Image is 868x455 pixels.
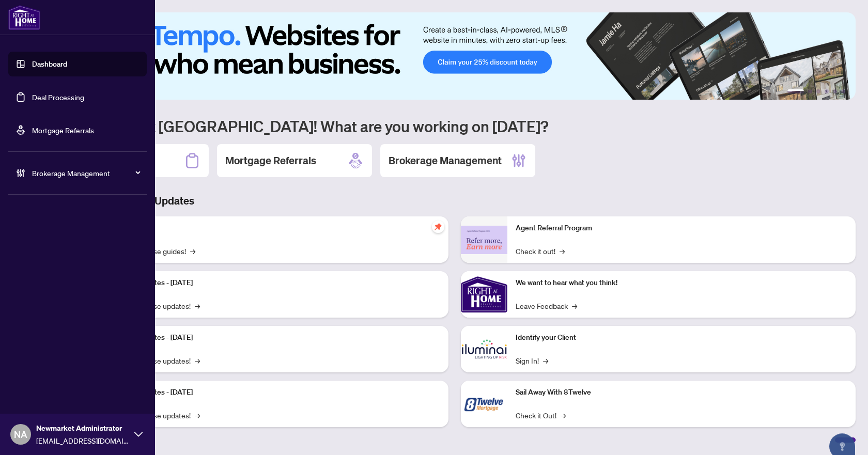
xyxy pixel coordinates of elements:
[32,167,139,179] span: Brokerage Management
[14,427,27,442] span: NA
[109,223,440,234] p: Self-Help
[36,435,129,446] span: [EMAIL_ADDRESS][DOMAIN_NAME]
[225,153,316,168] h2: Mortgage Referrals
[389,153,502,168] h2: Brokerage Management
[432,221,444,233] span: pushpin
[461,326,507,372] img: Identify your Client
[461,381,507,427] img: Sail Away With 8Twelve
[195,410,200,421] span: →
[841,89,845,93] button: 6
[516,223,847,234] p: Agent Referral Program
[8,5,40,30] img: logo
[543,355,548,366] span: →
[516,332,847,343] p: Identify your Client
[32,92,84,102] a: Deal Processing
[109,277,440,289] p: Platform Updates - [DATE]
[54,116,856,136] h1: Welcome back [GEOGRAPHIC_DATA]! What are you working on [DATE]?
[516,245,565,257] a: Check it out!→
[833,89,837,93] button: 5
[32,59,67,69] a: Dashboard
[190,245,195,257] span: →
[109,332,440,343] p: Platform Updates - [DATE]
[561,410,566,421] span: →
[195,300,200,311] span: →
[572,300,577,311] span: →
[825,89,829,93] button: 4
[54,12,856,100] img: Slide 0
[516,410,566,421] a: Check it Out!→
[32,125,94,135] a: Mortgage Referrals
[516,300,577,311] a: Leave Feedback→
[787,89,804,93] button: 1
[827,419,858,450] button: Open asap
[461,271,507,318] img: We want to hear what you think!
[54,194,856,208] h3: Brokerage & Industry Updates
[36,422,129,434] span: Newmarket Administrator
[516,277,847,289] p: We want to hear what you think!
[109,387,440,398] p: Platform Updates - [DATE]
[516,355,548,366] a: Sign In!→
[195,355,200,366] span: →
[560,245,565,257] span: →
[461,226,507,254] img: Agent Referral Program
[516,387,847,398] p: Sail Away With 8Twelve
[816,89,820,93] button: 3
[808,89,812,93] button: 2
